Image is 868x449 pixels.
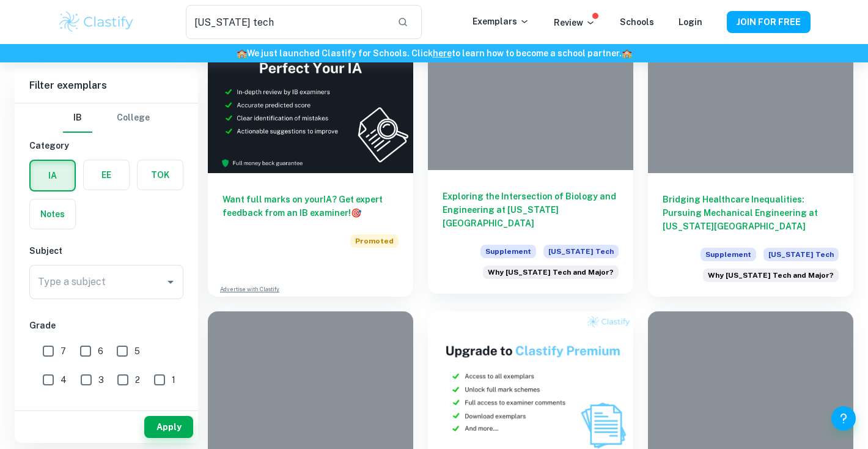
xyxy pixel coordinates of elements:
[135,373,140,387] span: 2
[620,17,654,27] a: Schools
[237,48,247,58] span: 🏫
[61,344,66,358] span: 7
[57,10,135,34] img: Clastify logo
[554,16,595,29] p: Review
[2,46,866,60] h6: We just launched Clastify for Schools. Click to learn how to become a school partner.
[186,5,388,39] input: Search for any exemplars...
[428,19,633,297] a: Exploring the Intersection of Biology and Engineering at [US_STATE][GEOGRAPHIC_DATA]Supplement[US...
[488,267,614,278] span: Why [US_STATE] Tech and Major?
[648,19,853,297] a: Bridging Healthcare Inequalities: Pursuing Mechanical Engineering at [US_STATE][GEOGRAPHIC_DATA]S...
[61,373,67,387] span: 4
[701,248,756,261] span: Supplement
[763,248,839,261] span: [US_STATE] Tech
[29,139,183,152] h6: Category
[483,265,619,279] div: Why do you want to study your chosen major, and why do you want to study that major at Georgia Tech?
[100,406,106,419] span: B
[172,373,175,387] span: 1
[473,15,529,28] p: Exemplars
[63,103,92,133] button: IB
[433,48,452,58] a: here
[220,285,279,294] a: Advertise with Clastify
[30,199,75,229] button: Notes
[208,19,413,173] img: Thumbnail
[63,103,150,133] div: Filter type choice
[98,344,103,358] span: 6
[443,190,619,230] h6: Exploring the Intersection of Biology and Engineering at [US_STATE][GEOGRAPHIC_DATA]
[98,373,104,387] span: 3
[117,103,150,133] button: College
[223,193,399,220] h6: Want full marks on your IA ? Get expert feedback from an IB examiner!
[29,319,183,332] h6: Grade
[351,208,361,218] span: 🎯
[208,19,413,297] a: Want full marks on yourIA? Get expert feedback from an IB examiner!PromotedAdvertise with Clastify
[679,17,702,27] a: Login
[703,269,839,282] div: Why do you want to study your chosen major, and why do you want to study that major at Georgia Tech?
[480,245,536,258] span: Supplement
[139,406,145,419] span: C
[29,244,183,258] h6: Subject
[622,48,632,58] span: 🏫
[134,344,140,358] span: 5
[350,234,399,248] span: Promoted
[727,11,811,33] button: JOIN FOR FREE
[62,406,68,419] span: A
[138,160,183,190] button: TOK
[831,406,856,431] button: Help and Feedback
[84,160,129,190] button: EE
[162,273,179,291] button: Open
[708,270,834,281] span: Why [US_STATE] Tech and Major?
[31,161,75,190] button: IA
[543,245,619,258] span: [US_STATE] Tech
[15,69,198,103] h6: Filter exemplars
[663,193,839,233] h6: Bridging Healthcare Inequalities: Pursuing Mechanical Engineering at [US_STATE][GEOGRAPHIC_DATA]
[144,416,193,438] button: Apply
